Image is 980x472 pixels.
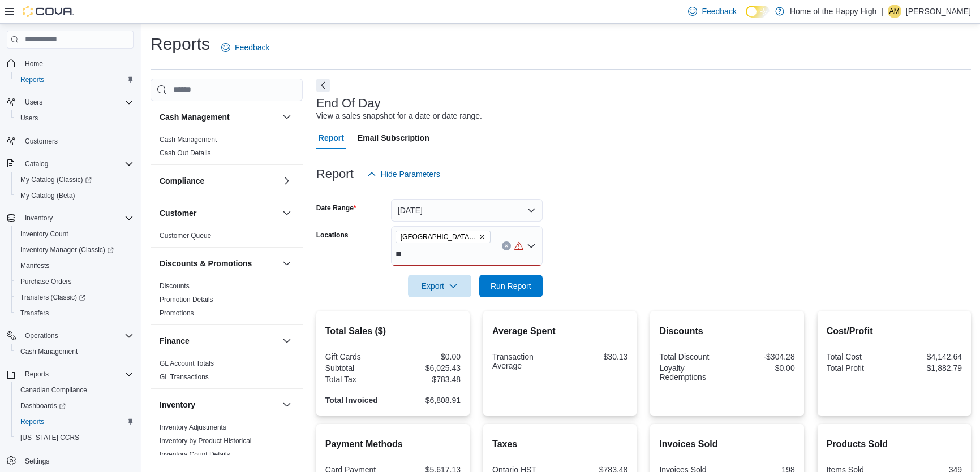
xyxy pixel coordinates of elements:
span: Inventory Adjustments [160,423,226,432]
a: Cash Out Details [160,149,211,157]
div: Cash Management [151,133,303,164]
span: Promotion Details [160,295,213,304]
button: Run Report [479,275,543,297]
span: Transfers (Classic) [16,291,134,304]
a: Promotion Details [160,296,213,304]
span: North York - Pond Mills Centre - Fire & Flower [396,231,491,243]
span: GL Account Totals [160,359,214,368]
span: Export [415,275,465,297]
button: Cash Management [11,344,138,360]
div: $1,882.79 [896,363,962,373]
span: [GEOGRAPHIC_DATA] - [GEOGRAPHIC_DATA][PERSON_NAME] - Fire & Flower [401,231,476,243]
span: Reports [20,75,44,84]
span: Settings [20,453,134,467]
a: Promotions [160,309,194,317]
h3: Discounts & Promotions [160,258,252,269]
nav: Complex example [7,51,134,471]
button: Open list of options [527,241,536,250]
div: Total Profit [827,363,892,373]
input: Dark Mode [746,6,770,18]
button: Reports [11,72,138,88]
a: [US_STATE] CCRS [16,431,84,444]
button: Reports [20,367,53,381]
span: Feedback [235,42,269,53]
button: Users [2,94,138,110]
span: My Catalog (Classic) [16,173,134,187]
a: Reports [16,415,49,428]
span: Purchase Orders [20,277,72,286]
a: Users [16,111,42,125]
span: Washington CCRS [16,431,134,444]
span: Catalog [25,159,48,168]
a: Discounts [160,282,190,290]
p: Home of the Happy High [790,5,876,18]
span: [US_STATE] CCRS [20,433,79,442]
button: Home [2,55,138,72]
button: Compliance [160,175,278,187]
a: Dashboards [11,398,138,414]
span: Reports [25,370,49,379]
div: $0.00 [395,352,461,361]
a: Transfers [16,306,53,320]
div: $6,025.43 [395,363,461,373]
span: My Catalog (Classic) [20,175,92,184]
h2: Taxes [492,438,627,451]
span: Operations [25,331,58,340]
p: [PERSON_NAME] [906,5,971,18]
span: Cash Out Details [160,149,211,158]
button: Cash Management [160,111,278,123]
button: Next [316,79,330,92]
span: My Catalog (Beta) [20,191,75,200]
a: Purchase Orders [16,275,76,288]
button: Inventory [2,210,138,226]
div: Total Tax [325,375,391,384]
span: Operations [20,329,134,343]
a: GL Account Totals [160,360,214,367]
label: Locations [316,231,349,240]
button: Transfers [11,305,138,321]
span: Customer Queue [160,231,211,240]
div: Transaction Average [492,352,558,370]
button: [DATE] [391,199,543,222]
div: Total Discount [659,352,725,361]
span: Cash Management [20,347,78,356]
button: Catalog [20,157,53,171]
span: AM [889,5,900,18]
span: Report [319,127,344,149]
button: Purchase Orders [11,274,138,289]
span: Inventory Count [20,229,68,239]
span: Customers [25,137,58,146]
span: My Catalog (Beta) [16,189,134,202]
div: -$304.28 [729,352,795,361]
a: GL Transactions [160,373,209,381]
a: Cash Management [160,136,217,144]
h2: Discounts [659,324,794,338]
span: Transfers [16,306,134,320]
span: Purchase Orders [16,275,134,288]
span: Inventory Count [16,227,134,241]
div: $4,142.64 [896,352,962,361]
div: $783.48 [395,375,461,384]
span: Dashboards [20,401,66,410]
button: Users [20,96,47,109]
button: Reports [2,366,138,382]
span: Cash Management [16,345,134,358]
button: Customers [2,133,138,149]
h3: Compliance [160,175,204,187]
a: Customer Queue [160,232,211,240]
button: Operations [20,329,63,343]
a: Home [20,57,48,71]
div: Gift Cards [325,352,391,361]
span: Users [20,96,134,109]
button: Canadian Compliance [11,382,138,398]
button: Inventory Count [11,226,138,242]
a: Inventory Manager (Classic) [11,242,138,258]
span: Settings [25,457,49,466]
span: Dark Mode [746,18,746,18]
span: Cash Management [160,135,217,144]
button: Hide Parameters [363,163,445,185]
span: Users [20,114,38,123]
button: Users [11,110,138,126]
span: Reports [20,367,134,381]
a: Canadian Compliance [16,383,92,397]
